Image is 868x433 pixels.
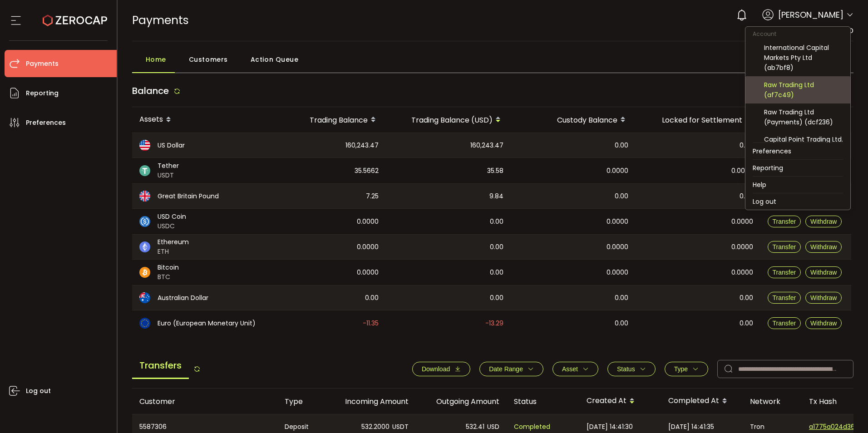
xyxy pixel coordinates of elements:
[805,241,842,253] button: Withdraw
[768,241,801,253] button: Transfer
[731,166,753,176] span: 0.0000
[470,140,503,151] span: 160,243.47
[773,243,796,251] span: Transfer
[489,365,523,373] span: Date Range
[490,293,503,303] span: 0.00
[764,134,843,154] div: Capital Point Trading Ltd. (Payments) (de1af4)
[768,266,801,278] button: Transfer
[158,293,208,303] span: Australian Dollar
[764,107,843,127] div: Raw Trading Ltd (Payments) (dcf236)
[617,365,635,373] span: Status
[366,191,379,202] span: 7.25
[636,112,760,128] div: Locked for Settlement
[810,218,837,225] span: Withdraw
[490,267,503,278] span: 0.00
[386,112,511,128] div: Trading Balance (USD)
[745,193,850,210] li: Log out
[139,292,150,303] img: aud_portfolio.svg
[552,362,598,376] button: Asset
[158,319,256,328] span: Euro (European Monetary Unit)
[139,216,150,227] img: usdc_portfolio.svg
[607,166,628,176] span: 0.0000
[579,394,661,409] div: Created At
[764,43,843,73] div: International Capital Markets Pty Ltd (ab7bf8)
[139,140,150,151] img: usd_portfolio.svg
[139,267,150,278] img: btc_portfolio.svg
[668,422,714,432] span: [DATE] 14:41:35
[740,318,753,329] span: 0.00
[764,80,843,100] div: Raw Trading Ltd (af7c49)
[357,216,379,227] span: 0.0000
[745,160,850,176] li: Reporting
[778,9,843,21] span: [PERSON_NAME]
[511,112,636,128] div: Custody Balance
[745,177,850,193] li: Help
[355,166,379,176] span: 35.5662
[139,241,150,252] img: eth_portfolio.svg
[26,384,51,398] span: Log out
[365,293,379,303] span: 0.00
[412,362,470,376] button: Download
[487,166,503,176] span: 35.58
[514,422,550,432] span: Completed
[132,353,189,379] span: Transfers
[810,243,837,251] span: Withdraw
[132,396,277,407] div: Customer
[251,50,299,69] span: Action Queue
[132,84,169,97] span: Balance
[392,422,409,432] span: USDT
[562,365,578,373] span: Asset
[479,362,543,376] button: Date Range
[158,161,179,171] span: Tether
[773,320,796,327] span: Transfer
[810,320,837,327] span: Withdraw
[363,318,379,329] span: -11.35
[489,191,503,202] span: 9.84
[273,112,386,128] div: Trading Balance
[731,267,753,278] span: 0.0000
[607,242,628,252] span: 0.0000
[485,318,503,329] span: -13.29
[158,212,186,221] span: USD Coin
[26,57,59,70] span: Payments
[158,263,179,272] span: Bitcoin
[805,292,842,304] button: Withdraw
[810,294,837,301] span: Withdraw
[466,422,484,432] span: 532.41
[146,50,166,69] span: Home
[357,267,379,278] span: 0.0000
[158,221,186,231] span: USDC
[26,87,59,100] span: Reporting
[158,272,179,282] span: BTC
[357,242,379,252] span: 0.0000
[805,317,842,329] button: Withdraw
[139,165,150,176] img: usdt_portfolio.svg
[277,396,325,407] div: Type
[768,292,801,304] button: Transfer
[674,365,688,373] span: Type
[768,317,801,329] button: Transfer
[731,216,753,227] span: 0.0000
[487,422,499,432] span: USD
[607,362,656,376] button: Status
[189,50,228,69] span: Customers
[823,389,868,433] iframe: Chat Widget
[507,396,579,407] div: Status
[810,269,837,276] span: Withdraw
[139,318,150,329] img: eur_portfolio.svg
[805,216,842,227] button: Withdraw
[361,422,390,432] span: 532.2000
[345,140,379,151] span: 160,243.47
[607,267,628,278] span: 0.0000
[661,394,743,409] div: Completed At
[422,365,450,373] span: Download
[587,422,633,432] span: [DATE] 14:41:30
[416,396,507,407] div: Outgoing Amount
[158,192,219,201] span: Great Britain Pound
[158,171,179,180] span: USDT
[745,30,784,38] span: Account
[773,218,796,225] span: Transfer
[490,216,503,227] span: 0.00
[745,143,850,159] li: Preferences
